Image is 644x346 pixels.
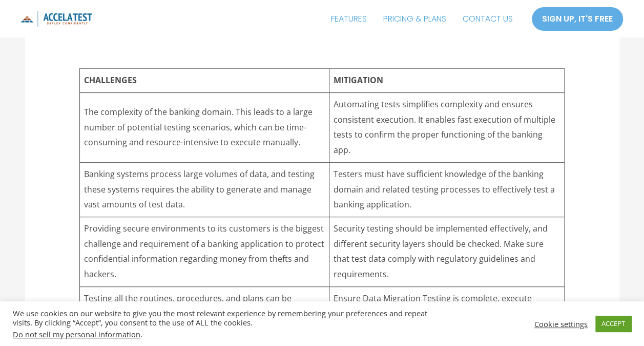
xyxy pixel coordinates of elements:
[329,217,565,286] td: Security testing should be implemented effectively, and different security layers should be check...
[80,286,329,341] td: Testing all the routines, procedures, and plans can be challenging when migrating a banking syste...
[323,6,375,32] a: FEATURES
[80,162,329,217] td: Banking systems process large volumes of data, and testing these systems requires the ability to ...
[595,316,631,332] a: ACCEPT
[80,93,329,163] td: The complexity of the banking domain. This leads to a large number of potential testing scenarios...
[334,74,383,86] strong: MITIGATION
[329,286,565,341] td: Ensure Data Migration Testing is complete, execute Regression Tests on old and new systems, and v...
[20,11,92,27] img: icon
[13,309,446,339] div: We use cookies on our website to give you the most relevant experience by remembering your prefer...
[534,319,588,329] a: Cookie settings
[454,6,521,32] a: CONTACT US
[531,7,624,31] a: SIGN UP, IT'S FREE
[329,93,565,163] td: Automating tests simplifies complexity and ensures consistent execution. It enables fast executio...
[13,329,140,339] a: Do not sell my personal information
[84,74,137,86] strong: CHALLENGES
[13,330,446,339] div: .
[80,217,329,286] td: Providing secure environments to its customers is the biggest challenge and requirement of a bank...
[375,6,454,32] a: PRICING & PLANS
[323,6,521,32] nav: Site Navigation
[329,162,565,217] td: Testers must have sufficient knowledge of the banking domain and related testing processes to eff...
